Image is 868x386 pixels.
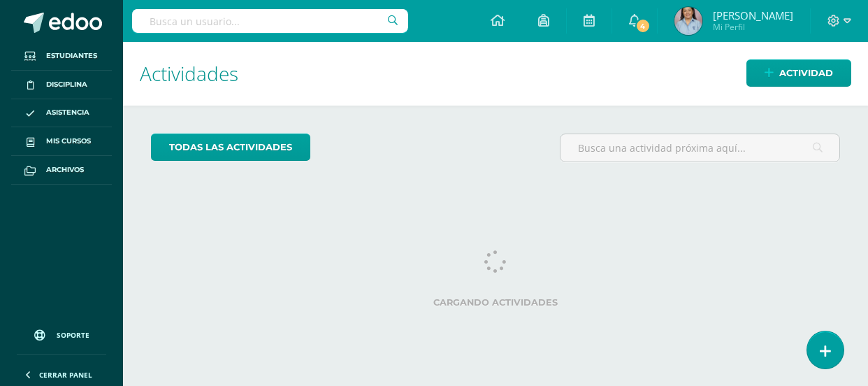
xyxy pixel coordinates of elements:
[11,99,112,128] a: Asistencia
[39,370,92,380] span: Cerrar panel
[17,316,106,350] a: Soporte
[46,136,91,147] span: Mis cursos
[132,9,407,33] input: Busca un usuario...
[635,18,650,34] span: 4
[46,107,89,118] span: Asistencia
[151,297,840,308] label: Cargando actividades
[746,59,851,87] a: Actividad
[151,134,310,161] a: todas las Actividades
[779,60,833,86] span: Actividad
[11,71,112,99] a: Disciplina
[46,79,87,90] span: Disciplina
[11,42,112,71] a: Estudiantes
[46,164,84,176] span: Archivos
[57,330,89,340] span: Soporte
[11,127,112,156] a: Mis cursos
[140,42,851,106] h1: Actividades
[560,134,840,162] input: Busca una actividad próxima aquí...
[713,21,793,33] span: Mi Perfil
[11,156,112,185] a: Archivos
[713,8,793,22] span: [PERSON_NAME]
[674,7,702,35] img: 2ac09ba6cb25e379ebd63ecb0abecd2f.png
[46,50,97,62] span: Estudiantes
